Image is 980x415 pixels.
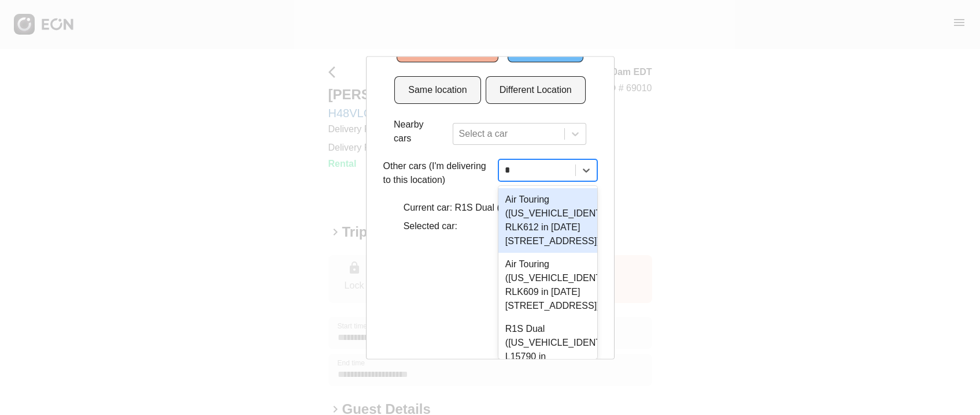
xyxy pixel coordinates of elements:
button: Different Location [486,76,586,104]
p: Other cars (I'm delivering to this location) [383,159,493,187]
p: Selected car: [404,219,577,233]
div: Air Touring ([US_VEHICLE_IDENTIFICATION_NUMBER] RLK609 in [DATE][STREET_ADDRESS]) [498,253,597,317]
p: Current car: R1S Dual (H48VLG in 11101) [404,201,577,215]
div: Air Touring ([US_VEHICLE_IDENTIFICATION_NUMBER] RLK612 in [DATE][STREET_ADDRESS]) [498,188,597,253]
p: Nearby cars [394,118,443,145]
div: R1S Dual ([US_VEHICLE_IDENTIFICATION_NUMBER] L15790 in [STREET_ADDRESS][US_STATE]) [498,317,597,396]
button: Same location [394,76,480,104]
